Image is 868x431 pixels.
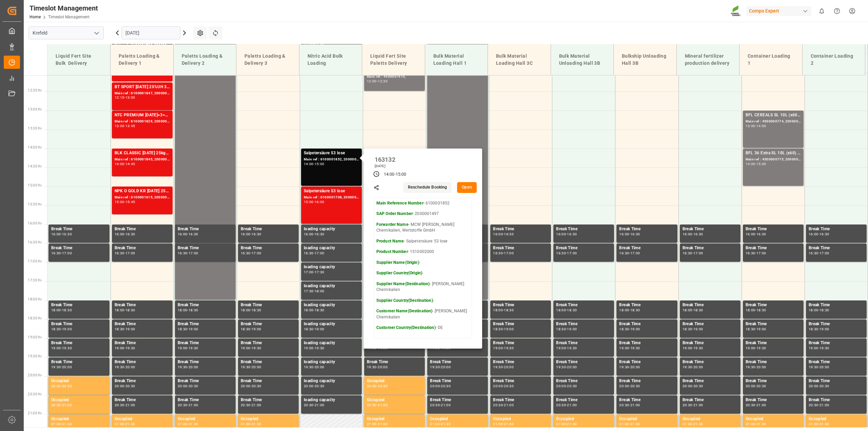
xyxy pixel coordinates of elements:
[457,182,477,193] button: Open
[818,309,820,312] div: -
[241,321,296,328] div: Break Time
[376,200,469,207] p: - 6100001852
[115,245,170,252] div: Break Time
[693,233,703,236] div: 16:30
[124,200,125,203] div: -
[566,233,567,236] div: -
[756,233,766,236] div: 16:30
[403,182,452,193] button: Reschedule Booking
[493,226,548,233] div: Break Time
[178,226,233,233] div: Break Time
[251,252,252,255] div: -
[178,309,188,312] div: 18:00
[566,252,567,255] div: -
[556,245,611,252] div: Break Time
[62,233,72,236] div: 16:30
[29,15,41,19] a: Home
[28,240,42,244] span: 16:30 Hr
[28,297,42,301] span: 18:00 Hr
[756,328,766,331] div: 19:00
[556,233,566,236] div: 16:00
[746,328,755,331] div: 18:30
[115,302,170,309] div: Break Time
[125,233,135,236] div: 16:30
[304,195,359,200] div: Main ref : 6100001708, 2000001420
[692,252,693,255] div: -
[315,200,324,203] div: 16:00
[304,200,314,203] div: 15:00
[376,249,469,255] p: - 1510002000
[746,119,801,124] div: Main ref : 4500000774, 2000000604
[693,252,703,255] div: 17:00
[818,252,820,255] div: -
[755,124,756,128] div: -
[809,309,818,312] div: 18:00
[629,328,630,331] div: -
[820,252,829,255] div: 17:00
[746,112,801,119] div: BFL CEREALS SL 10L (x60) TR (KRE) MTO
[115,226,170,233] div: Break Time
[53,50,105,70] div: Liquid Fert Site Bulk Delivery
[756,252,766,255] div: 17:00
[61,252,62,255] div: -
[62,309,72,312] div: 18:30
[178,233,188,236] div: 16:00
[504,328,514,331] div: 19:00
[241,252,251,255] div: 16:30
[376,260,469,266] p: -
[241,302,296,309] div: Break Time
[755,162,756,165] div: -
[504,252,514,255] div: 17:00
[315,271,324,274] div: 17:30
[28,259,42,263] span: 17:00 Hr
[376,201,423,205] strong: Main Reference Number
[556,309,566,312] div: 18:00
[115,328,124,331] div: 18:30
[61,328,62,331] div: -
[241,226,296,233] div: Break Time
[493,50,545,70] div: Bulk Material Loading Hall 3C
[178,328,188,331] div: 18:30
[756,309,766,312] div: 18:30
[619,309,629,312] div: 18:00
[187,252,188,255] div: -
[28,89,42,92] span: 12:30 Hr
[629,233,630,236] div: -
[629,252,630,255] div: -
[504,309,514,312] div: 18:30
[692,309,693,312] div: -
[683,245,738,252] div: Break Time
[121,26,180,39] input: DD.MM.YYYY
[115,252,124,255] div: 16:30
[683,226,738,233] div: Break Time
[493,233,503,236] div: 16:00
[314,200,315,203] div: -
[315,162,324,165] div: 15:00
[304,328,314,331] div: 18:30
[567,309,577,312] div: 18:30
[304,188,359,195] div: Salpetersäure 53 lose
[395,172,396,178] div: -
[115,124,124,128] div: 13:00
[367,74,422,80] div: Main ref : 4500007975,
[820,328,829,331] div: 19:00
[28,164,42,168] span: 14:30 Hr
[376,249,408,254] strong: Product Number
[745,50,797,70] div: Container Loading 1
[252,233,261,236] div: 16:30
[125,162,135,165] div: 14:45
[125,200,135,203] div: 15:45
[756,124,766,128] div: 14:00
[376,281,469,293] p: - [PERSON_NAME] Chemikalien
[315,309,324,312] div: 18:30
[829,3,845,19] button: Help Center
[376,238,469,244] p: - Salpetersäure 53 lose
[746,157,801,162] div: Main ref : 4500000775, 2000000604
[376,222,469,234] p: - MCW [PERSON_NAME] Chemikalien, Wertstoffe GmbH
[28,335,42,339] span: 19:00 Hr
[367,80,377,83] div: 12:00
[241,328,251,331] div: 18:30
[378,80,388,83] div: 12:30
[28,183,42,187] span: 15:00 Hr
[567,233,577,236] div: 16:30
